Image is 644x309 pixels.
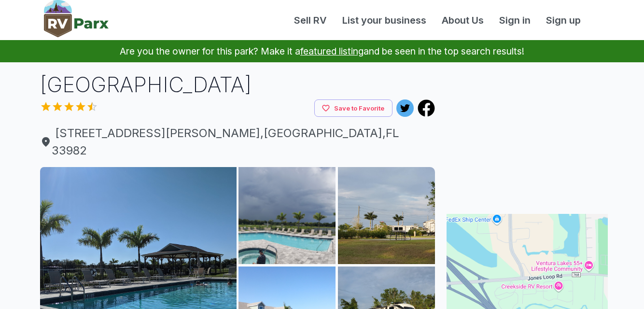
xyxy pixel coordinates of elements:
a: Sign in [491,13,538,28]
p: Are you the owner for this park? Make it a and be seen in the top search results! [12,40,632,62]
a: [STREET_ADDRESS][PERSON_NAME],[GEOGRAPHIC_DATA],FL 33982 [40,125,435,159]
a: Sell RV [286,13,335,28]
h1: [GEOGRAPHIC_DATA] [40,70,435,99]
iframe: Advertisement [447,70,608,191]
img: AAcXr8ovVpaQsRTZxtY5flM3lJlvb53_5QasVsXpvOK8VYHAQwL0SNSyPX2_M7rgIo0dQTXtpT-WH_2Z_cMozhOnLTHo0OrE4... [238,167,336,264]
span: [STREET_ADDRESS][PERSON_NAME] , [GEOGRAPHIC_DATA] , FL 33982 [40,125,435,159]
a: Sign up [538,13,588,28]
button: Save to Favorite [314,99,392,117]
img: AAcXr8oAxzcufnVcJSngz6AgAAdJxcEretnJpm3BCDA-vXvqsQotYtdG3WaILC2BDlzqN90Y2u4FCPACtok6_zMgD_l2EiLUK... [338,167,435,264]
a: featured listing [300,45,364,57]
a: List your business [335,13,434,28]
a: About Us [434,13,491,28]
